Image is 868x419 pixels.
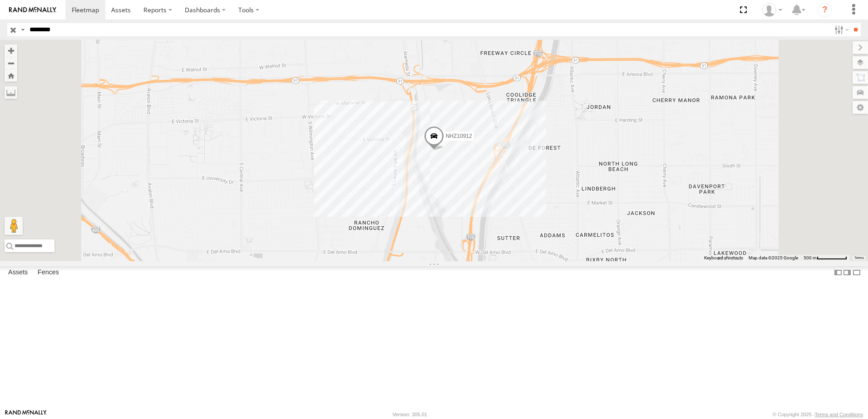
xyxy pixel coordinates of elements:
img: rand-logo.svg [9,7,56,13]
label: Measure [5,86,17,99]
button: Zoom in [5,44,17,57]
label: Map Settings [853,101,868,114]
button: Drag Pegman onto the map to open Street View [5,217,23,235]
label: Dock Summary Table to the Right [843,266,852,279]
a: Terms and Conditions [815,412,863,417]
div: © Copyright 2025 - [773,412,863,417]
button: Keyboard shortcuts [704,255,743,261]
label: Search Filter Options [831,23,850,36]
label: Fences [33,266,64,279]
span: NHZ10912 [446,133,472,140]
span: 500 m [804,255,817,260]
a: Visit our Website [5,410,47,419]
i: ? [818,3,832,17]
label: Search Query [19,23,26,36]
div: Zulema McIntosch [759,3,785,17]
button: Map Scale: 500 m per 63 pixels [801,255,850,261]
label: Dock Summary Table to the Left [833,266,843,279]
span: Map data ©2025 Google [749,255,798,260]
label: Hide Summary Table [852,266,861,279]
button: Zoom Home [5,69,17,82]
div: Version: 305.01 [393,412,427,417]
button: Zoom out [5,57,17,69]
a: Terms [854,256,864,260]
label: Assets [4,266,32,279]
